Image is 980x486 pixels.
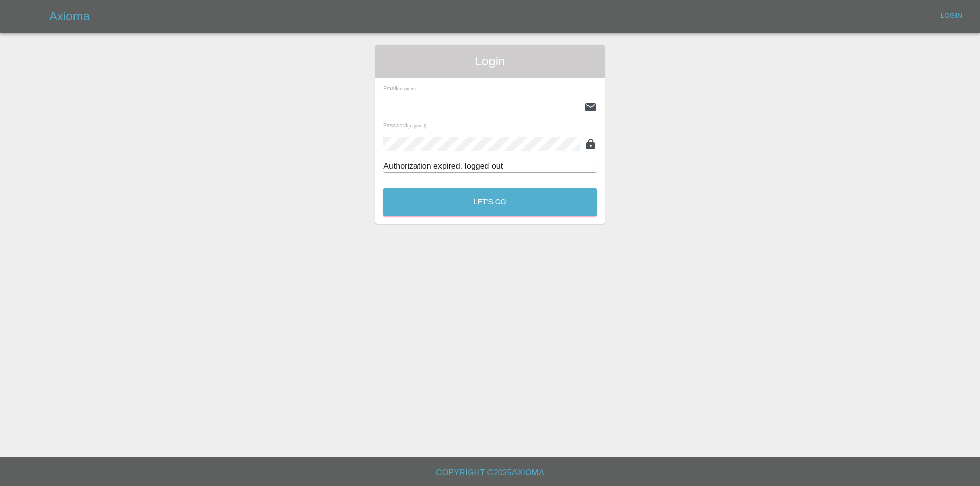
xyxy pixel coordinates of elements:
small: (required) [397,87,416,91]
h6: Copyright © 2025 Axioma [8,466,972,480]
span: Login [383,53,597,69]
span: Password [383,122,426,129]
span: Email [383,85,416,91]
h5: Axioma [49,8,90,24]
a: Login [935,8,968,24]
small: (required) [407,124,426,129]
div: Authorization expired, logged out [383,160,597,172]
button: Let's Go [383,188,597,216]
